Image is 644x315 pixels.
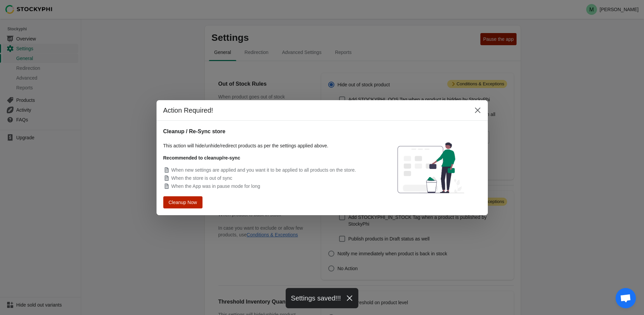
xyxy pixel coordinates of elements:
span: When the store is out of sync [171,175,233,181]
button: Close [472,104,484,116]
h2: Cleanup / Re-Sync store [163,127,374,136]
a: Open chat [616,288,636,308]
h2: Action Required! [163,106,465,115]
p: This action will hide/unhide/redirect products as per the settings applied above. [163,142,374,149]
span: When new settings are applied and you want it to be applied to all products on the store. [171,167,356,173]
strong: Recommended to cleanup/re-sync [163,155,240,161]
span: When the App was in pause mode for long [171,183,260,189]
div: Settings saved!!! [286,288,359,308]
span: Cleanup Now [170,200,196,204]
button: Cleanup Now [165,197,200,207]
